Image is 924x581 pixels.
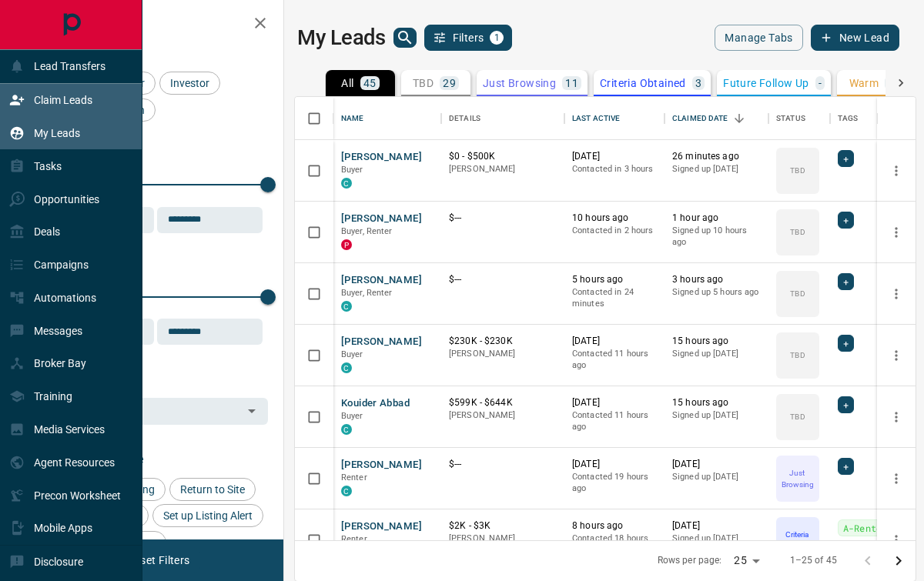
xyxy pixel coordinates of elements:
div: condos.ca [341,486,352,496]
p: TBD [790,288,805,299]
p: Criteria Obtained [600,78,686,88]
button: [PERSON_NAME] [341,519,422,534]
p: [PERSON_NAME] [449,409,557,422]
p: Criteria Obtained [778,529,818,552]
span: Return to Site [175,483,250,496]
p: Just Browsing [778,467,818,490]
p: 15 hours ago [672,396,761,409]
button: search button [393,28,417,48]
span: Buyer [341,349,363,359]
span: + [843,274,849,289]
div: + [838,335,854,352]
div: condos.ca [341,362,352,373]
button: Go to next page [883,546,914,576]
button: more [885,406,908,429]
p: 11 [565,78,578,88]
p: [PERSON_NAME] [449,163,557,175]
p: $230K - $230K [449,335,557,348]
p: Signed up [DATE] [672,348,761,360]
button: [PERSON_NAME] [341,335,422,349]
p: $--- [449,458,557,471]
p: Contacted in 2 hours [572,225,657,237]
p: Contacted in 24 minutes [572,286,657,310]
p: 5 hours ago [572,273,657,286]
p: 3 hours ago [672,273,761,286]
div: Claimed Date [672,97,728,140]
p: Contacted 19 hours ago [572,471,657,495]
span: Buyer, Renter [341,288,393,298]
span: Renter [341,534,367,544]
p: [PERSON_NAME] [449,348,557,360]
p: TBD [790,226,805,238]
button: more [885,282,908,306]
p: Signed up [DATE] [672,533,761,545]
span: + [843,212,849,228]
p: Contacted 11 hours ago [572,409,657,433]
button: [PERSON_NAME] [341,273,422,288]
div: Details [449,97,480,140]
p: 10 hours ago [572,212,657,225]
p: Contacted 11 hours ago [572,348,657,372]
p: Signed up [DATE] [672,471,761,483]
p: $2K - $3K [449,519,557,533]
button: more [885,467,908,490]
div: condos.ca [341,178,352,189]
div: Claimed Date [665,97,768,140]
h2: Filters [49,15,268,34]
p: 26 minutes ago [672,150,761,163]
p: Signed up [DATE] [672,163,761,175]
button: [PERSON_NAME] [341,458,422,472]
p: [DATE] [572,150,657,163]
p: Rows per page: [658,554,722,567]
button: more [885,221,908,244]
span: + [843,151,849,166]
div: Details [441,97,564,140]
div: + [838,396,854,413]
button: Open [241,400,263,422]
h1: My Leads [297,25,386,50]
button: Sort [728,108,750,129]
div: condos.ca [341,301,352,312]
p: $--- [449,212,557,225]
p: All [341,78,353,88]
span: Buyer [341,411,363,421]
p: 29 [443,78,456,88]
button: Kouider Abbad [341,396,410,411]
div: Return to Site [169,478,256,501]
p: [DATE] [572,335,657,348]
div: Tags [838,97,859,140]
button: Manage Tabs [715,25,802,51]
span: Investor [165,77,215,89]
button: Reset Filters [117,547,199,573]
p: 1–25 of 45 [790,554,837,567]
p: Contacted 18 hours ago [572,533,657,556]
button: more [885,159,908,182]
p: 8 hours ago [572,519,657,533]
p: Just Browsing [483,78,556,88]
p: [DATE] [672,519,761,533]
p: TBD [790,349,805,361]
div: property.ca [341,239,352,250]
div: Set up Listing Alert [152,504,263,527]
div: Name [333,97,441,140]
p: $--- [449,273,557,286]
p: Warm [849,78,879,88]
div: + [838,212,854,229]
div: + [838,150,854,167]
div: Last Active [572,97,620,140]
p: 1 hour ago [672,212,761,225]
div: 25 [728,549,765,572]
span: Buyer, Renter [341,226,393,236]
p: 15 hours ago [672,335,761,348]
span: + [843,459,849,474]
p: Contacted in 3 hours [572,163,657,175]
button: more [885,529,908,552]
span: A-Renter [843,520,887,536]
div: Name [341,97,364,140]
span: + [843,336,849,351]
p: [PERSON_NAME] [449,533,557,545]
p: TBD [413,78,434,88]
div: Status [776,97,805,140]
p: 45 [363,78,377,88]
p: Signed up [DATE] [672,409,761,422]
